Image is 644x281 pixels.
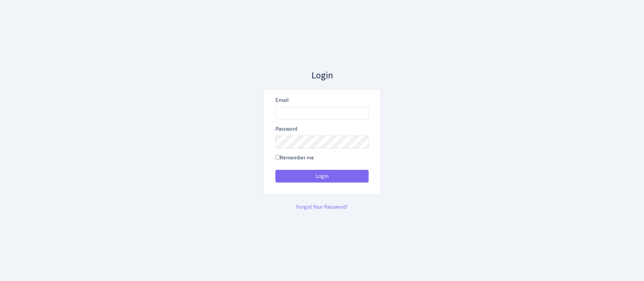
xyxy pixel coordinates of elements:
[296,203,348,211] a: Forgot Your Password?
[275,154,314,162] label: Remember me
[275,170,369,183] button: Login
[275,155,280,159] input: Remember me
[275,96,289,104] label: Email
[275,125,297,133] label: Password
[263,70,381,81] h3: Login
